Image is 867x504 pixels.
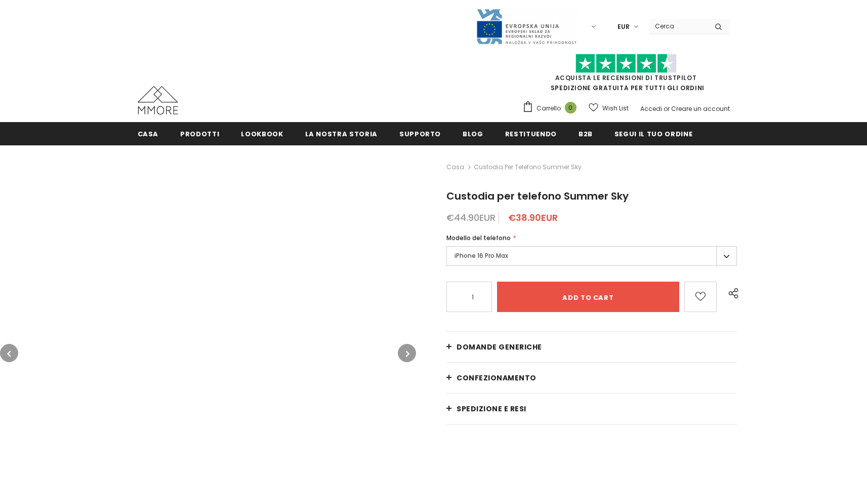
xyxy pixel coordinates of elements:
a: Creare un account [671,104,730,113]
span: Spedizione e resi [457,404,526,414]
a: Javni Razpis [476,22,577,30]
img: Casi MMORE [138,86,178,114]
a: Domande generiche [446,332,737,362]
span: or [664,104,670,113]
span: Restituendo [505,129,557,139]
a: Carrello 0 [522,101,582,116]
a: supporto [399,122,441,145]
span: CONFEZIONAMENTO [457,373,536,383]
a: CONFEZIONAMENTO [446,363,737,393]
span: Segui il tuo ordine [614,129,692,139]
span: Custodia per telefono Summer Sky [446,189,629,203]
span: €38.90EUR [508,211,558,224]
span: Casa [138,129,159,139]
span: Prodotti [180,129,219,139]
a: Prodotti [180,122,219,145]
span: supporto [399,129,441,139]
span: Lookbook [241,129,283,139]
a: Spedizione e resi [446,394,737,424]
a: La nostra storia [305,122,378,145]
span: B2B [579,129,593,139]
img: Fidati di Pilot Stars [575,54,677,73]
span: Modello del telefono [446,234,511,242]
span: EUR [617,22,630,32]
span: Blog [463,129,483,139]
span: La nostra storia [305,129,378,139]
a: Restituendo [505,122,557,145]
a: Casa [138,122,159,145]
span: Domande generiche [457,342,542,352]
a: Blog [463,122,483,145]
span: SPEDIZIONE GRATUITA PER TUTTI GLI ORDINI [522,58,730,92]
a: Wish List [589,99,629,117]
a: Accedi [640,104,662,113]
a: B2B [579,122,593,145]
a: Lookbook [241,122,283,145]
span: Custodia per telefono Summer Sky [474,161,582,173]
label: iPhone 16 Pro Max [446,246,737,266]
span: Wish List [602,103,629,113]
input: Add to cart [497,282,679,312]
span: Carrello [536,103,561,113]
span: €44.90EUR [446,211,496,224]
input: Search Site [649,19,707,33]
span: 0 [565,102,576,113]
img: Javni Razpis [476,8,577,45]
a: Casa [446,161,464,173]
a: Acquista le recensioni di TrustPilot [555,73,697,82]
a: Segui il tuo ordine [614,122,692,145]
